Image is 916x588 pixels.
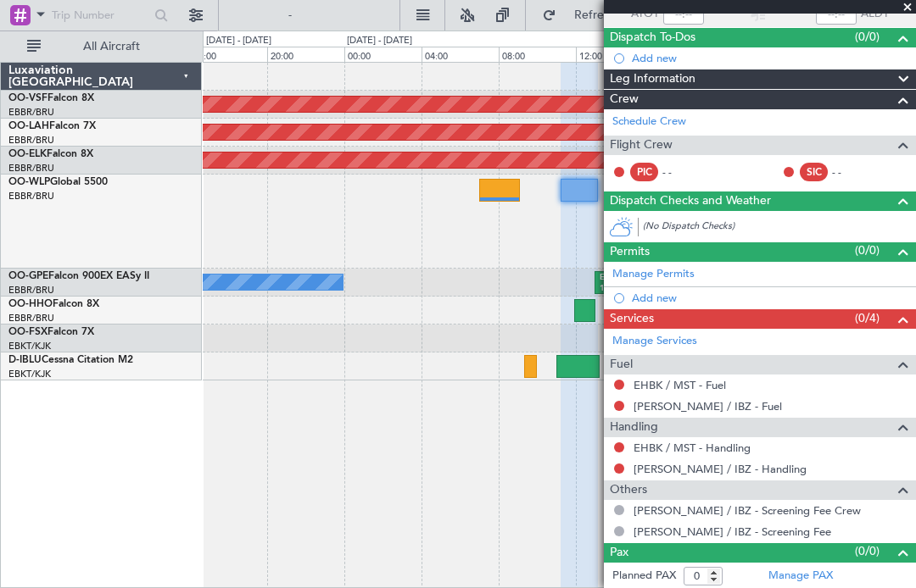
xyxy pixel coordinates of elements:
[52,3,149,28] input: Trip Number
[8,299,53,309] span: OO-HHO
[861,6,889,23] span: ALDT
[634,462,807,476] a: [PERSON_NAME] / IBZ - Handling
[347,34,412,48] div: [DATE] - [DATE]
[610,28,695,47] span: Dispatch To-Dos
[534,2,636,29] button: Refresh
[610,309,654,329] span: Services
[610,418,658,437] span: Handling
[8,177,50,187] span: OO-WLP
[8,121,96,131] a: OO-LAHFalcon 7X
[855,28,880,46] span: (0/0)
[634,441,751,455] a: EHBK / MST - Handling
[800,163,828,181] div: SIC
[610,136,673,155] span: Flight Crew
[8,177,108,187] a: OO-WLPGlobal 5500
[8,190,54,202] a: EBBR/BRU
[610,69,695,89] span: Leg Information
[632,51,908,65] div: Add new
[610,480,647,500] span: Others
[576,47,653,62] div: 12:00
[8,271,149,281] a: OO-GPEFalcon 900EX EASy II
[600,272,645,284] div: EBBR
[600,283,645,295] div: 13:00 Z
[560,9,631,21] span: Refresh
[8,134,54,147] a: EBBR/BRU
[8,284,54,297] a: EBBR/BRU
[634,503,861,518] a: [PERSON_NAME] / IBZ - Screening Fee Crew
[8,271,48,281] span: OO-GPE
[662,164,701,180] div: - -
[8,368,51,380] a: EBKT/KJK
[632,291,908,305] div: Add new
[267,47,344,62] div: 20:00
[8,121,49,131] span: OO-LAH
[612,333,697,350] a: Manage Services
[634,378,726,392] a: EHBK / MST - Fuel
[630,163,658,181] div: PIC
[634,399,782,413] a: [PERSON_NAME] / IBZ - Fuel
[8,355,133,365] a: D-IBLUCessna Citation M2
[8,355,42,365] span: D-IBLU
[634,524,831,539] a: [PERSON_NAME] / IBZ - Screening Fee
[8,312,54,325] a: EBBR/BRU
[8,299,99,309] a: OO-HHOFalcon 8X
[610,543,628,563] span: Pax
[499,47,576,62] div: 08:00
[422,47,499,62] div: 04:00
[610,191,771,211] span: Dispatch Checks and Weather
[8,340,51,352] a: EBKT/KJK
[612,114,686,130] a: Schedule Crew
[855,542,880,560] span: (0/0)
[8,327,94,337] a: OO-FSXFalcon 7X
[44,41,179,53] span: All Aircraft
[612,568,676,585] label: Planned PAX
[832,164,870,180] div: - -
[855,241,880,259] span: (0/0)
[610,242,650,262] span: Permits
[8,149,47,159] span: OO-ELK
[19,33,184,60] button: All Aircraft
[8,162,54,175] a: EBBR/BRU
[8,93,47,103] span: OO-VSF
[610,355,633,374] span: Fuel
[768,568,833,585] a: Manage PAX
[8,149,93,159] a: OO-ELKFalcon 8X
[344,47,422,62] div: 00:00
[8,93,94,103] a: OO-VSFFalcon 8X
[610,90,639,109] span: Crew
[8,106,54,119] a: EBBR/BRU
[612,266,695,283] a: Manage Permits
[206,34,271,48] div: [DATE] - [DATE]
[643,219,916,237] div: (No Dispatch Checks)
[631,6,659,23] span: ATOT
[8,327,47,337] span: OO-FSX
[190,47,267,62] div: 16:00
[855,309,880,327] span: (0/4)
